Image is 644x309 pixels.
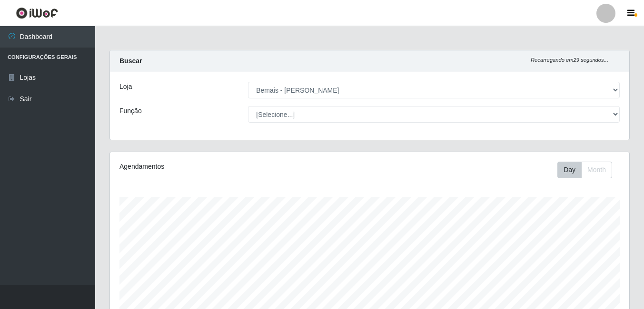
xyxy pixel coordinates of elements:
[119,106,142,116] label: Função
[119,82,132,92] label: Loja
[581,162,612,178] button: Month
[119,162,319,172] div: Agendamentos
[119,57,142,65] strong: Buscar
[16,7,58,19] img: CoreUI Logo
[557,162,612,178] div: First group
[531,57,608,63] i: Recarregando em 29 segundos...
[557,162,582,178] button: Day
[557,162,620,178] div: Toolbar with button groups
